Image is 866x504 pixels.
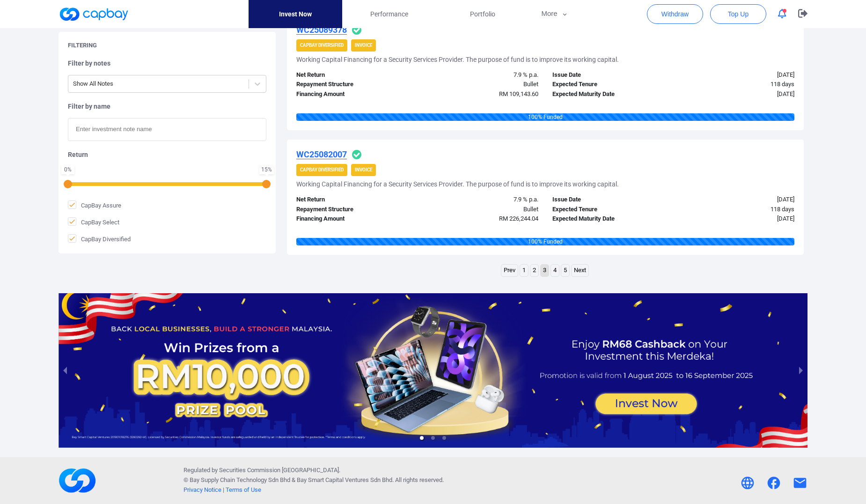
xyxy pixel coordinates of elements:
[674,214,802,224] div: [DATE]
[551,265,559,276] a: Page 4
[289,214,418,224] div: Financing Amount
[499,90,538,97] span: RM 109,143.60
[296,180,619,188] h5: Working Capital Financing for a Security Services Provider. The purpose of fund is to improve its...
[59,293,72,448] button: previous slide / item
[728,9,749,19] span: Top Up
[59,462,96,499] img: footerLogo
[226,486,261,493] a: Terms of Use
[68,200,121,210] span: CapBay Assure
[289,195,418,205] div: Net Return
[442,436,446,440] li: slide item 3
[296,149,347,159] u: WC25082007
[674,80,802,89] div: 118 days
[794,293,807,448] button: next slide / item
[296,238,794,245] div: 100 % Funded
[431,436,435,440] li: slide item 2
[183,486,221,493] a: Privacy Notice
[289,70,418,80] div: Net Return
[296,25,347,35] u: WC25089378
[297,476,392,483] span: Bay Smart Capital Ventures Sdn Bhd
[68,118,266,141] input: Enter investment note name
[370,9,408,19] span: Performance
[63,167,73,172] div: 0 %
[710,4,766,24] button: Top Up
[561,265,569,276] a: Page 5
[545,205,674,215] div: Expected Tenure
[530,265,538,276] a: Page 2
[68,41,97,50] h5: Filtering
[355,167,372,172] strong: Invoice
[545,214,674,224] div: Expected Maturity Date
[355,43,372,48] strong: Invoice
[68,59,266,67] h5: Filter by notes
[418,80,546,89] div: Bullet
[674,195,802,205] div: [DATE]
[296,113,794,121] div: 100 % Funded
[183,466,444,495] p: Regulated by Securities Commission [GEOGRAPHIC_DATA]. © Bay Supply Chain Technology Sdn Bhd & . A...
[289,205,418,215] div: Repayment Structure
[545,80,674,89] div: Expected Tenure
[300,167,344,172] strong: CapBay Diversified
[296,55,619,64] h5: Working Capital Financing for a Security Services Provider. The purpose of fund is to improve its...
[647,4,703,24] button: Withdraw
[68,150,266,159] h5: Return
[674,89,802,99] div: [DATE]
[545,70,674,80] div: Issue Date
[420,436,424,440] li: slide item 1
[520,265,528,276] a: Page 1
[545,195,674,205] div: Issue Date
[541,265,549,276] a: Page 3 is your current page
[300,43,344,48] strong: CapBay Diversified
[545,89,674,99] div: Expected Maturity Date
[674,205,802,215] div: 118 days
[289,89,418,99] div: Financing Amount
[572,265,588,276] a: Next page
[674,70,802,80] div: [DATE]
[501,265,518,276] a: Previous page
[418,205,546,215] div: Bullet
[68,217,119,227] span: CapBay Select
[418,70,546,80] div: 7.9 % p.a.
[418,195,546,205] div: 7.9 % p.a.
[470,9,495,19] span: Portfolio
[289,80,418,89] div: Repayment Structure
[68,234,131,244] span: CapBay Diversified
[261,167,272,172] div: 15 %
[499,215,538,222] span: RM 226,244.04
[68,102,266,111] h5: Filter by name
